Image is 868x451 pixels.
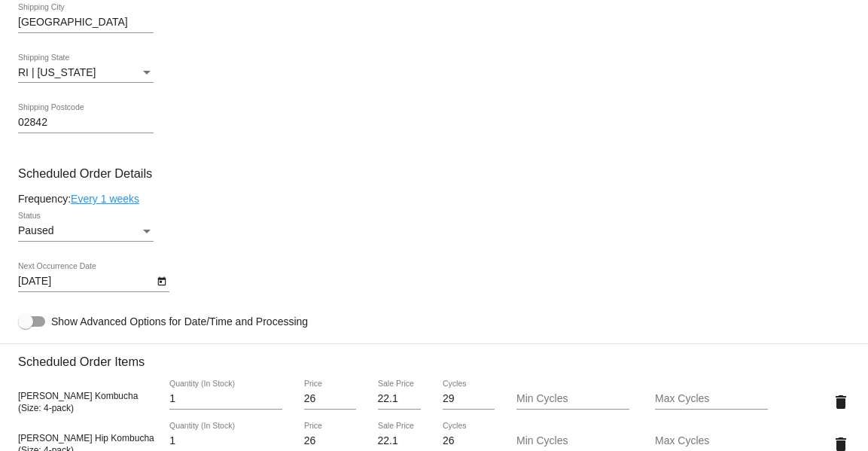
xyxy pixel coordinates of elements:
[516,435,629,447] input: Min Cycles
[443,435,495,447] input: Cycles
[655,435,768,447] input: Max Cycles
[169,393,282,405] input: Quantity (In Stock)
[443,393,495,405] input: Cycles
[655,393,768,405] input: Max Cycles
[18,117,154,129] input: Shipping Postcode
[51,314,308,329] span: Show Advanced Options for Date/Time and Processing
[378,393,422,405] input: Sale Price
[18,166,850,181] h3: Scheduled Order Details
[18,224,53,236] span: Paused
[18,193,850,205] div: Frequency:
[18,276,154,288] input: Next Occurrence Date
[304,393,356,405] input: Price
[832,393,850,411] mat-icon: delete
[18,66,96,78] span: RI | [US_STATE]
[378,435,422,447] input: Sale Price
[18,391,138,413] span: [PERSON_NAME] Kombucha (Size: 4-pack)
[154,273,169,288] button: Open calendar
[18,17,154,29] input: Shipping City
[18,67,154,79] mat-select: Shipping State
[71,193,139,205] a: Every 1 weeks
[304,435,356,447] input: Price
[18,225,154,237] mat-select: Status
[516,393,629,405] input: Min Cycles
[18,343,850,369] h3: Scheduled Order Items
[169,435,282,447] input: Quantity (In Stock)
